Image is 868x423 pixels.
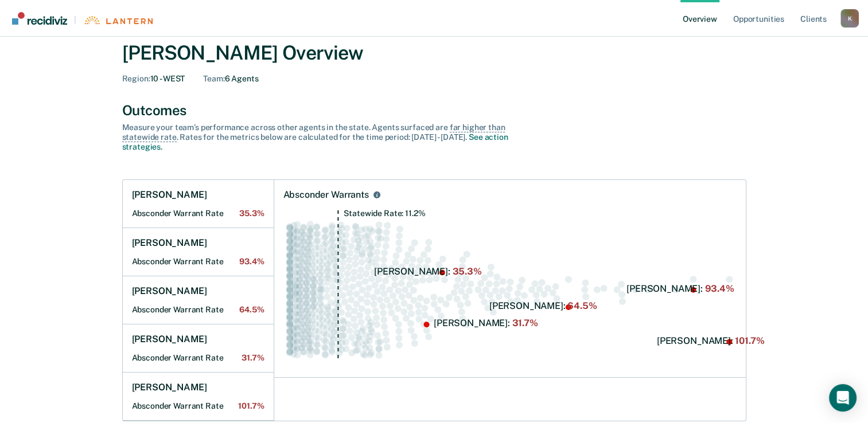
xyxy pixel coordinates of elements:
a: [PERSON_NAME]Absconder Warrant Rate64.5% [123,276,274,324]
a: See action strategies. [122,132,508,151]
button: Profile dropdown button [840,9,859,28]
span: 31.7% [242,353,264,363]
h1: [PERSON_NAME] [132,237,207,249]
h1: [PERSON_NAME] [132,334,207,345]
span: Team : [203,74,224,83]
span: 35.3% [239,209,264,218]
a: [PERSON_NAME]Absconder Warrant Rate101.7% [123,373,274,421]
h1: [PERSON_NAME] [132,189,207,201]
a: [PERSON_NAME]Absconder Warrant Rate93.4% [123,228,274,276]
span: Region : [122,74,150,83]
div: Absconder Warrants [283,189,369,201]
span: 101.7% [238,401,264,411]
div: Outcomes [122,102,746,119]
h2: Absconder Warrant Rate [132,305,264,315]
span: far higher than statewide rate [122,123,505,142]
div: Swarm plot of all absconder warrant rates in the state for ALL caseloads, highlighting values of ... [283,210,737,369]
div: 10 - WEST [122,74,185,84]
button: Absconder Warrants [371,189,383,201]
div: [PERSON_NAME] Overview [122,41,746,65]
tspan: Statewide Rate: 11.2% [344,209,425,218]
span: | [67,15,83,25]
div: Open Intercom Messenger [829,384,857,412]
img: Lantern [83,16,153,25]
div: Measure your team’s performance across other agent s in the state. Agent s surfaced are . Rates f... [122,123,524,151]
div: 6 Agents [203,74,258,84]
h2: Absconder Warrant Rate [132,401,264,411]
span: 93.4% [239,257,264,267]
img: Recidiviz [12,12,67,25]
h2: Absconder Warrant Rate [132,353,264,363]
h1: [PERSON_NAME] [132,285,207,297]
div: K [840,9,859,28]
h2: Absconder Warrant Rate [132,209,264,218]
h1: [PERSON_NAME] [132,382,207,393]
span: 64.5% [239,305,264,315]
a: [PERSON_NAME]Absconder Warrant Rate35.3% [123,180,274,228]
h2: Absconder Warrant Rate [132,257,264,267]
a: [PERSON_NAME]Absconder Warrant Rate31.7% [123,324,274,373]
